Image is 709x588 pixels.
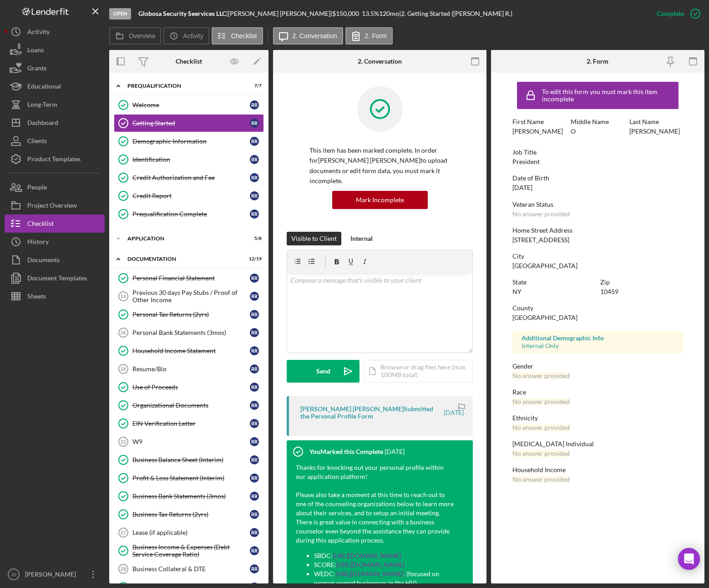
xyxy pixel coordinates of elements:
[600,279,684,286] div: Zip
[678,548,700,570] div: Open Intercom Messenger
[542,88,676,103] div: To edit this form you must mark this item incomplete
[132,511,250,518] div: Business Tax Returns (2yrs)
[27,23,50,43] div: Activity
[114,342,264,360] a: Household Income StatementRR
[287,232,341,245] button: Visible to Client
[27,77,61,98] div: Educational
[132,192,250,199] div: Credit Report
[132,384,250,391] div: Use of Proceeds
[183,32,203,40] label: Activity
[132,138,250,145] div: Demographic Information
[5,178,105,196] button: People
[120,366,126,372] tspan: 18
[114,560,264,578] a: 29Business Collateral & DTERR
[314,569,455,588] li: WEDC: . (focused on women owned businesses in the HV)
[314,560,455,569] li: SCORE:
[114,360,264,378] a: 18Resume/BioRR
[350,232,373,245] div: Internal
[27,287,46,308] div: Sheets
[512,201,683,208] div: Veteran Status
[114,150,264,169] a: IdentificationRR
[132,438,250,445] div: W9
[512,466,683,473] div: Household Income
[5,59,105,77] button: Grants
[250,137,259,146] div: R R
[296,490,455,545] div: Please also take a moment at this time to reach out to one of the counseling organizations below ...
[27,251,60,271] div: Documents
[114,451,264,469] a: Business Balance Sheet (Interim)RR
[332,10,359,17] span: $150,000
[132,210,250,218] div: Prequalification Complete
[132,474,250,482] div: Profit & Loss Statement (Interim)
[600,288,618,295] div: 10459
[5,150,105,168] button: Product Templates
[250,492,259,501] div: R R
[245,83,262,89] div: 7 / 7
[316,360,330,383] div: Send
[512,476,570,483] div: No answer provided
[114,469,264,487] a: Profit & Loss Statement (Interim)RR
[250,191,259,200] div: R R
[114,396,264,414] a: Organizational DocumentsRR
[5,41,105,59] a: Loans
[250,292,259,301] div: R R
[512,118,566,125] div: First Name
[250,155,259,164] div: R R
[5,114,105,132] button: Dashboard
[27,269,87,289] div: Document Templates
[27,233,49,253] div: History
[132,565,250,573] div: Business Collateral & DTE
[300,405,442,420] div: [PERSON_NAME] [PERSON_NAME] Submitted the Personal Profile Form
[5,23,105,41] button: Activity
[114,96,264,114] a: WelcomeRR
[132,402,250,409] div: Organizational Documents
[132,329,250,336] div: Personal Bank Statements (3mos)
[114,205,264,223] a: Prequalification CompleteRR
[5,269,105,287] a: Document Templates
[114,523,264,542] a: 27Lease (if applicable)RR
[5,565,105,583] button: JD[PERSON_NAME]
[127,236,239,241] div: Application
[512,262,577,269] div: [GEOGRAPHIC_DATA]
[309,448,383,455] div: You Marked this Complete
[132,274,250,282] div: Personal Financial Statement
[132,120,250,127] div: Getting Started
[309,145,450,186] p: This item has been marked complete. In order for [PERSON_NAME] [PERSON_NAME] to upload documents ...
[512,128,563,135] div: [PERSON_NAME]
[23,565,82,586] div: [PERSON_NAME]
[132,347,250,354] div: Household Income Statement
[132,529,250,536] div: Lease (if applicable)
[296,463,455,481] div: Thanks for knocking out your personal profile within our application platform!
[132,543,250,558] div: Business Income & Expenses (Debt Service Coverage Ratio)
[293,32,337,40] label: 2. Conversation
[245,236,262,241] div: 5 / 8
[5,95,105,114] button: Long-Term
[114,487,264,505] a: Business Bank Statements (3mos)RR
[512,184,532,191] div: [DATE]
[11,572,16,577] text: JD
[648,5,704,23] button: Complete
[27,59,46,80] div: Grants
[657,5,684,23] div: Complete
[129,32,155,40] label: Overview
[336,561,405,568] a: [URL][DOMAIN_NAME]
[512,149,683,156] div: Job Title
[114,433,264,451] a: 22W9RR
[512,253,683,260] div: City
[250,510,259,519] div: R R
[250,455,259,464] div: R R
[250,100,259,110] div: R R
[5,77,105,95] button: Educational
[5,233,105,251] button: History
[27,178,47,199] div: People
[512,158,540,165] div: President
[132,365,250,373] div: Resume/Bio
[5,196,105,214] button: Project Overview
[121,439,126,444] tspan: 22
[512,363,683,370] div: Gender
